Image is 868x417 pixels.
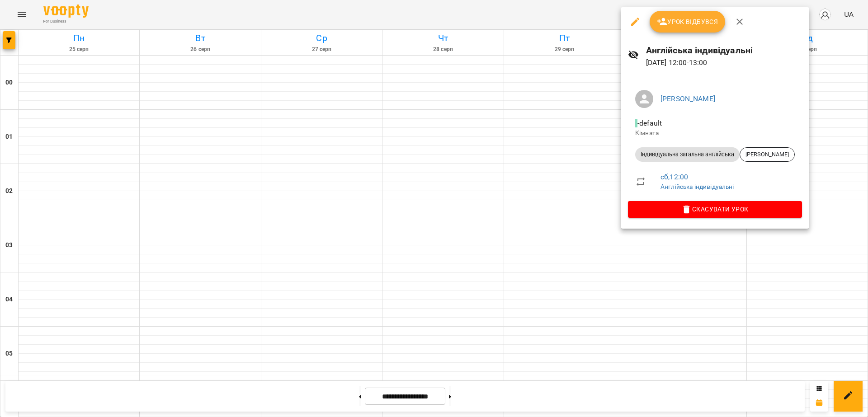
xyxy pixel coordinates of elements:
[657,16,718,27] span: Урок відбувся
[635,204,795,215] span: Скасувати Урок
[635,119,664,127] span: - default
[740,150,794,159] span: [PERSON_NAME]
[740,147,795,162] div: [PERSON_NAME]
[660,94,715,103] a: [PERSON_NAME]
[628,201,802,217] button: Скасувати Урок
[635,129,795,138] p: Кімната
[635,150,740,159] span: Індивідуальна загальна англійська
[660,183,734,190] a: Англійська індивідуальні
[646,43,802,57] h6: Англійська індивідуальні
[650,11,726,33] button: Урок відбувся
[660,173,688,181] a: сб , 12:00
[646,57,802,68] p: [DATE] 12:00 - 13:00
